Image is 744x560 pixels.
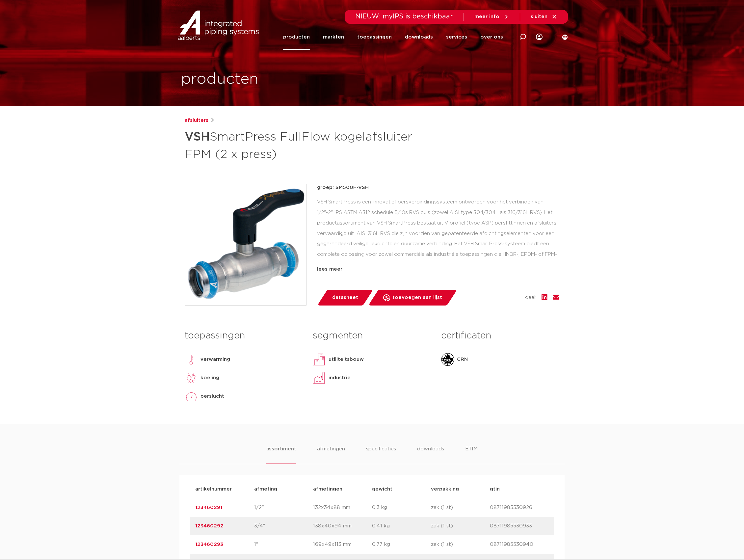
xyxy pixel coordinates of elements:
[323,24,344,50] a: markten
[405,24,433,50] a: downloads
[254,522,313,530] p: 3/4"
[200,374,219,382] p: koeling
[441,329,559,342] h3: certificaten
[317,265,559,273] div: lees meer
[372,522,431,530] p: 0,41 kg
[480,24,503,50] a: over ons
[195,542,223,547] a: 123460293
[317,184,559,192] p: groep: SM500F-VSH
[417,445,444,464] li: downloads
[490,485,549,493] p: gtin
[254,504,313,512] p: 1/2"
[313,541,372,548] p: 169x49x113 mm
[441,353,454,366] img: CRN
[195,523,224,528] a: 123460292
[531,14,547,19] span: sluiten
[474,14,499,19] span: meer info
[446,24,467,50] a: services
[431,522,490,530] p: zak (1 st)
[474,14,509,20] a: meer info
[266,445,296,464] li: assortiment
[185,127,432,163] h1: SmartPress FullFlow kogelafsluiter FPM (2 x press)
[531,14,557,20] a: sluiten
[195,505,222,510] a: 123460291
[200,392,224,400] p: perslucht
[329,374,351,382] p: industrie
[313,522,372,530] p: 138x40x94 mm
[329,356,364,363] p: utiliteitsbouw
[431,541,490,548] p: zak (1 st)
[431,485,490,493] p: verpakking
[313,485,372,493] p: afmetingen
[313,371,326,385] img: industrie
[313,353,326,366] img: utiliteitsbouw
[372,541,431,548] p: 0,77 kg
[185,131,210,143] strong: VSH
[431,504,490,512] p: zak (1 st)
[392,292,442,303] span: toevoegen aan lijst
[185,329,303,342] h3: toepassingen
[355,13,453,20] span: NIEUW: myIPS is beschikbaar
[317,445,345,464] li: afmetingen
[283,24,503,50] nav: Menu
[185,390,198,403] img: perslucht
[313,329,431,342] h3: segmenten
[332,292,358,303] span: datasheet
[372,504,431,512] p: 0,3 kg
[185,371,198,385] img: koeling
[465,445,478,464] li: ETIM
[490,504,549,512] p: 08711985530926
[181,69,258,90] h1: producten
[525,294,536,302] span: deel:
[195,485,254,493] p: artikelnummer
[490,541,549,548] p: 08711985530940
[313,504,372,512] p: 132x34x88 mm
[317,290,373,306] a: datasheet
[317,197,559,263] div: VSH SmartPress is een innovatief persverbindingssysteem ontworpen voor het verbinden van 1/2"-2" ...
[357,24,392,50] a: toepassingen
[457,356,468,363] p: CRN
[185,184,306,305] img: Product Image for VSH SmartPress FullFlow kogelafsluiter FPM (2 x press)
[366,445,396,464] li: specificaties
[185,117,208,124] a: afsluiters
[185,353,198,366] img: verwarming
[372,485,431,493] p: gewicht
[490,522,549,530] p: 08711985530933
[254,541,313,548] p: 1"
[200,356,230,363] p: verwarming
[283,24,310,50] a: producten
[254,485,313,493] p: afmeting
